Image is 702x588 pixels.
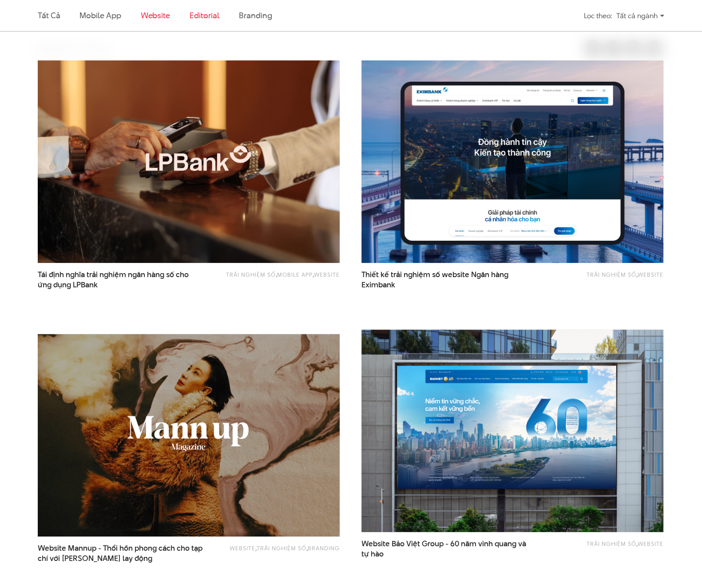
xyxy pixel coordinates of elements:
div: , [543,270,663,286]
span: Tái định nghĩa trải nghiệm ngân hàng số cho [38,270,204,290]
div: , [543,539,663,555]
a: Mobile app [79,10,121,21]
a: Trải nghiệm số [587,270,636,278]
a: Editorial [190,10,219,21]
a: Website [141,10,170,21]
a: Website [638,270,663,278]
a: Trải nghiệm số [226,270,276,278]
span: Website Mannup - Thổi hồn phong cách cho tạp [38,543,204,564]
a: Trải nghiệm số [257,544,306,552]
a: Branding [308,544,340,552]
div: Tất cả ngành [616,8,664,24]
a: Trải nghiệm số [587,540,636,548]
span: Eximbank [361,280,395,290]
a: Mobile app [277,270,313,278]
img: LPBank Thumb [38,60,340,263]
div: , , [219,270,340,286]
div: Lọc theo: [584,8,612,24]
img: Eximbank Website Portal [361,60,663,263]
a: Website Mannup - Thổi hồn phong cách cho tạpchí với [PERSON_NAME] lay động [38,543,204,564]
span: tự hào [361,549,384,559]
a: Website Bảo Việt Group - 60 năm vinh quang vàtự hào [361,539,527,559]
img: website Mann up [38,334,340,536]
a: Thiết kế trải nghiệm số website Ngân hàngEximbank [361,270,527,290]
a: Tất cả [38,10,60,21]
span: ứng dụng LPBank [38,280,98,290]
a: Tái định nghĩa trải nghiệm ngân hàng số choứng dụng LPBank [38,270,204,290]
div: , , [219,543,340,559]
a: Website [638,540,663,548]
span: chí với [PERSON_NAME] lay động [38,553,152,564]
a: Website [230,544,255,552]
img: BaoViet 60 năm [361,330,663,532]
a: Branding [239,10,272,21]
a: Website [314,270,340,278]
span: Thiết kế trải nghiệm số website Ngân hàng [361,270,527,290]
span: Website Bảo Việt Group - 60 năm vinh quang và [361,539,527,559]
